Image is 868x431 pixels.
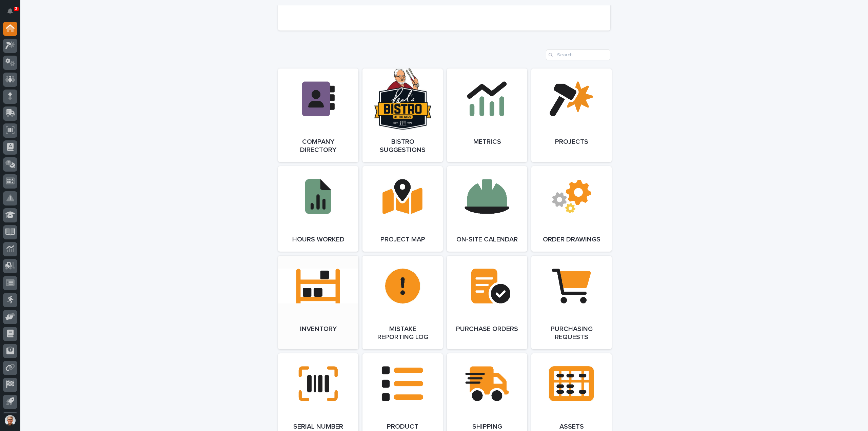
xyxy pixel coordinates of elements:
a: Metrics [447,68,527,162]
p: 3 [15,6,17,11]
a: Bistro Suggestions [362,68,443,162]
a: Purchase Orders [447,256,527,349]
a: Inventory [278,256,358,349]
a: Purchasing Requests [531,256,612,349]
a: Project Map [362,166,443,252]
button: users-avatar [3,413,17,428]
a: Order Drawings [531,166,612,252]
a: Company Directory [278,68,358,162]
a: On-Site Calendar [447,166,527,252]
a: Hours Worked [278,166,358,252]
button: Notifications [3,4,17,18]
a: Mistake Reporting Log [362,256,443,349]
a: Projects [531,68,612,162]
div: Notifications3 [8,8,17,19]
input: Search [546,50,610,60]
